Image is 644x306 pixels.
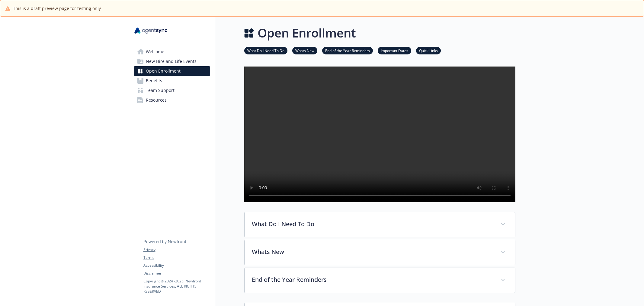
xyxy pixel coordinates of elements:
div: Whats New [245,240,515,265]
p: What Do I Need To Do [252,220,493,229]
a: Quick Links [416,47,441,53]
div: What Do I Need To Do [245,212,515,237]
a: End of the Year Reminders [322,47,373,53]
a: Team Support [134,86,210,95]
a: Benefits [134,76,210,86]
a: Open Enrollment [134,66,210,76]
p: Copyright © 2024 - 2025 , Newfront Insurance Services, ALL RIGHTS RESERVED [143,278,210,294]
a: Accessibility [143,263,210,268]
div: End of the Year Reminders [245,268,515,293]
a: Whats New [292,47,317,53]
a: Terms [143,255,210,260]
span: Team Support [146,86,175,95]
span: Welcome [146,47,164,57]
h1: Open Enrollment [258,24,356,42]
span: New Hire and Life Events [146,57,197,66]
a: New Hire and Life Events [134,57,210,66]
span: This is a draft preview page for testing only [13,5,101,11]
a: Important Dates [378,47,411,53]
span: Resources [146,95,167,105]
a: What Do I Need To Do [244,47,287,53]
span: Benefits [146,76,162,86]
p: End of the Year Reminders [252,275,493,284]
a: Privacy [143,247,210,252]
a: Resources [134,95,210,105]
p: Whats New [252,247,493,256]
span: Open Enrollment [146,66,181,76]
a: Disclaimer [143,271,210,276]
a: Welcome [134,47,210,57]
